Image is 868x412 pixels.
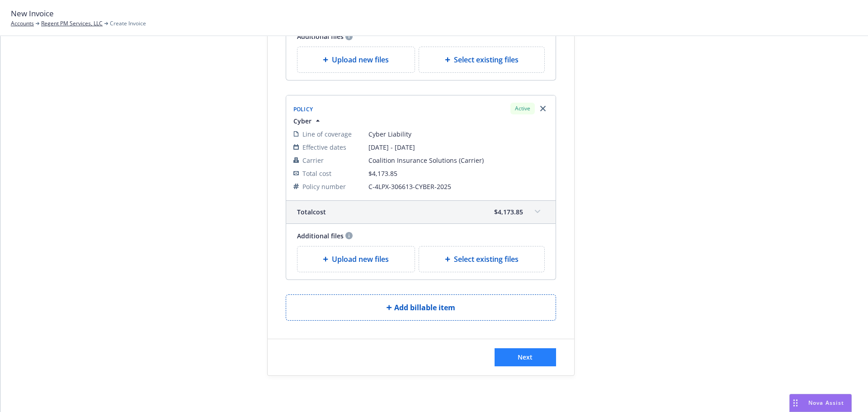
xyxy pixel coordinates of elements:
span: New Invoice [11,8,54,19]
span: Additional files [297,32,344,41]
button: Cyber [293,116,322,126]
span: Additional files [297,231,344,241]
span: Effective dates [302,142,346,152]
a: Regent PM Services, LLC [41,19,103,28]
div: Totalcost$4,173.85 [286,201,556,223]
span: Coalition Insurance Solutions (Carrier) [368,156,548,165]
button: Add billable item [286,294,556,321]
span: Total cost [302,169,331,178]
span: C-4LPX-306613-CYBER-2025 [368,182,548,191]
span: Total cost [297,207,326,217]
span: Create Invoice [110,19,146,28]
span: Line of coverage [302,129,352,139]
a: Accounts [11,19,34,28]
div: Upload new files [297,246,415,272]
span: Nova Assist [808,399,844,407]
span: Next [518,353,533,361]
span: Select existing files [454,54,519,65]
span: $4,173.85 [494,207,523,217]
button: Next [495,348,556,366]
span: Carrier [302,156,324,165]
span: Cyber [293,116,311,126]
span: Policy [293,105,313,113]
button: Nova Assist [789,394,852,412]
span: Policy number [302,182,346,191]
span: Cyber Liability [368,129,548,139]
span: Upload new files [332,54,389,65]
span: Add billable item [394,302,455,313]
div: Select existing files [419,246,545,272]
span: $4,173.85 [368,169,397,178]
span: Select existing files [454,254,519,265]
div: Upload new files [297,47,415,73]
div: Select existing files [419,47,545,73]
span: [DATE] - [DATE] [368,142,548,152]
a: Remove browser [538,103,548,114]
div: Active [510,103,535,114]
span: Upload new files [332,254,389,265]
div: Drag to move [790,394,801,412]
